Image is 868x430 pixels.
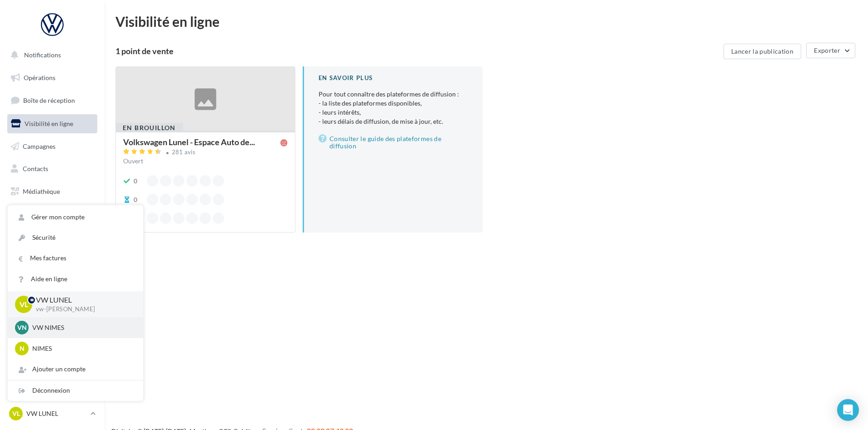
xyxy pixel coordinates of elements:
div: Open Intercom Messenger [837,399,859,421]
a: Gérer mon compte [8,207,143,228]
span: Ouvert [123,157,143,165]
span: Campagnes [23,142,55,150]
a: Campagnes DataOnDemand [5,258,99,284]
div: En brouillon [115,123,183,133]
a: 281 avis [123,147,288,158]
span: VL [20,299,28,309]
p: VW LUNEL [36,295,129,305]
p: NIMES [32,344,132,353]
span: Visibilité en ligne [25,120,73,127]
li: - leurs délais de diffusion, de mise à jour, etc. [319,117,468,126]
a: PLV et print personnalisable [5,227,99,254]
a: Campagnes [5,137,99,156]
div: Déconnexion [8,380,143,401]
span: Opérations [24,74,55,81]
p: vw-[PERSON_NAME] [36,305,129,314]
button: Notifications [5,46,95,65]
a: Opérations [5,68,99,87]
div: Visibilité en ligne [115,15,857,28]
span: Exporter [814,46,840,54]
button: Lancer la publication [723,44,801,59]
li: - la liste des plateformes disponibles, [319,99,468,108]
div: 0 [134,195,137,204]
div: Ajouter un compte [8,359,143,379]
a: Médiathèque [5,182,99,201]
p: VW NIMES [32,323,132,332]
div: 0 [134,177,137,186]
span: Volkswagen Lunel - Espace Auto de... [123,138,255,146]
div: 1 point de vente [115,47,720,55]
a: Contacts [5,159,99,178]
span: VN [17,323,27,332]
a: Sécurité [8,228,143,248]
span: N [20,344,25,353]
a: Consulter le guide des plateformes de diffusion [319,133,468,152]
p: Pour tout connaître des plateformes de diffusion : [319,90,468,126]
div: 281 avis [172,149,196,155]
a: Calendrier [5,205,99,224]
span: Notifications [24,51,61,59]
div: En savoir plus [319,74,468,82]
span: Contacts [23,165,48,172]
a: Boîte de réception [5,91,99,110]
li: - leurs intérêts, [319,108,468,117]
a: Mes factures [8,248,143,268]
span: Boîte de réception [23,96,75,104]
button: Exporter [806,43,855,58]
a: Aide en ligne [8,269,143,289]
span: VL [12,409,20,418]
span: Médiathèque [23,187,60,195]
p: VW LUNEL [26,409,87,418]
a: Visibilité en ligne [5,114,99,133]
a: VL VW LUNEL [7,405,97,422]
